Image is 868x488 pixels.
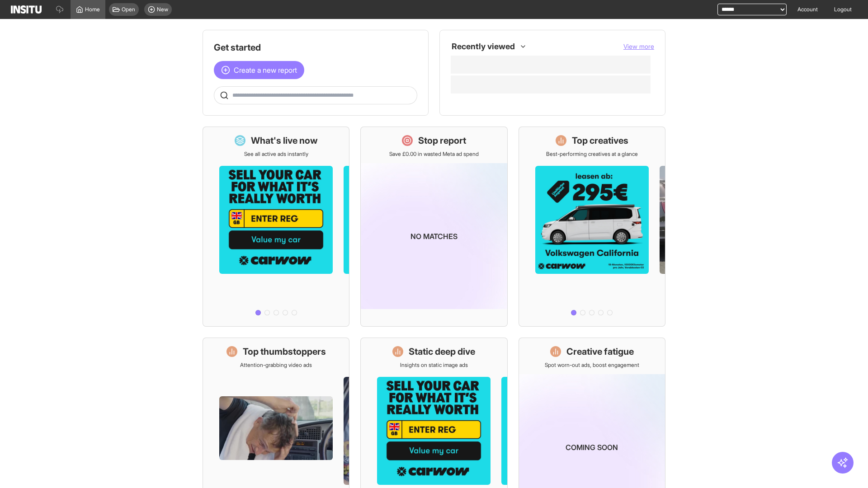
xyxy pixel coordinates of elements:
[251,134,318,147] h1: What's live now
[85,6,100,13] span: Home
[546,150,638,158] p: Best-performing creatives at a glance
[203,127,349,327] a: What's live nowSee all active ads instantly
[157,6,168,13] span: New
[519,127,665,327] a: Top creativesBest-performing creatives at a glance
[409,345,475,358] h1: Static deep dive
[623,42,654,50] span: View more
[214,61,304,79] button: Create a new report
[418,134,466,147] h1: Stop report
[214,41,417,54] h1: Get started
[410,231,458,242] p: No matches
[234,65,297,75] span: Create a new report
[572,134,628,147] h1: Top creatives
[122,6,135,13] span: Open
[361,163,507,309] img: coming-soon-gradient_kfitwp.png
[360,127,507,327] a: Stop reportSave £0.00 in wasted Meta ad spendNo matches
[11,5,42,14] img: Logo
[240,361,312,369] p: Attention-grabbing video ads
[400,361,468,369] p: Insights on static image ads
[623,42,654,51] button: View more
[243,345,326,358] h1: Top thumbstoppers
[244,150,308,158] p: See all active ads instantly
[389,150,479,158] p: Save £0.00 in wasted Meta ad spend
